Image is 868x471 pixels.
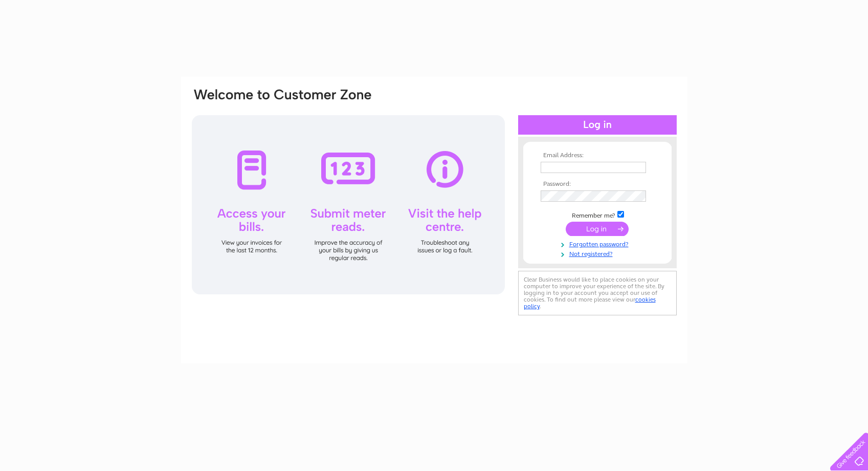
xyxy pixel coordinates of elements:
[518,271,677,315] div: Clear Business would like to place cookies on your computer to improve your experience of the sit...
[566,222,629,236] input: Submit
[538,209,657,220] td: Remember me?
[541,239,657,248] a: Forgotten password?
[541,248,657,258] a: Not registered?
[538,152,657,159] th: Email Address:
[524,296,656,310] a: cookies policy
[538,181,657,188] th: Password:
